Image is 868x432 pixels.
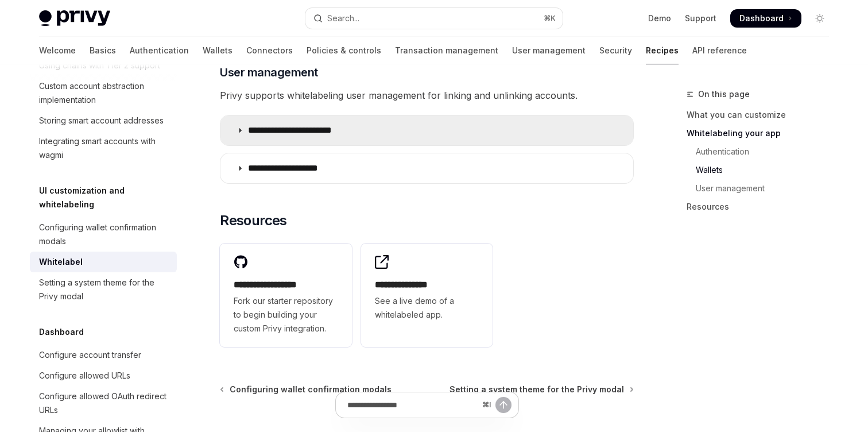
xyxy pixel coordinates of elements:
a: Policies & controls [307,37,381,64]
h5: UI customization and whitelabeling [39,184,177,211]
a: Configuring wallet confirmation modals [221,384,392,395]
a: Configure account transfer [30,345,177,365]
a: Wallets [687,161,838,179]
button: Toggle dark mode [811,9,829,28]
a: Integrating smart accounts with wagmi [30,131,177,165]
a: Support [685,13,716,24]
a: **** **** **** ***Fork our starter repository to begin building your custom Privy integration. [220,244,352,347]
span: Fork our starter repository to begin building your custom Privy integration. [234,294,338,335]
div: Configure account transfer [39,348,141,362]
h5: Dashboard [39,325,84,339]
span: User management [220,64,318,80]
span: Setting a system theme for the Privy modal [449,384,624,395]
div: Whitelabel [39,255,83,269]
span: Configuring wallet confirmation modals [230,384,392,395]
a: Security [599,37,632,64]
a: Configuring wallet confirmation modals [30,217,177,252]
a: Dashboard [730,9,801,28]
a: Transaction management [395,37,498,64]
a: API reference [692,37,747,64]
span: Privy supports whitelabeling user management for linking and unlinking accounts. [220,87,634,103]
span: Dashboard [739,13,784,24]
a: Welcome [39,37,76,64]
span: Resources [220,211,287,230]
a: User management [512,37,586,64]
div: Storing smart account addresses [39,114,164,128]
div: Custom account abstraction implementation [39,79,170,107]
div: Setting a system theme for the Privy modal [39,276,170,303]
a: Resources [687,198,838,216]
div: Integrating smart accounts with wagmi [39,134,170,162]
a: Authentication [130,37,189,64]
div: Configure allowed OAuth redirect URLs [39,389,170,417]
span: ⌘ K [544,14,556,23]
a: Recipes [646,37,679,64]
span: See a live demo of a whitelabeled app. [375,294,479,322]
button: Send message [495,397,511,413]
div: Configure allowed URLs [39,369,130,383]
a: Authentication [687,142,838,161]
a: Whitelabel [30,252,177,272]
a: Wallets [203,37,232,64]
div: Configuring wallet confirmation modals [39,221,170,248]
a: Configure allowed OAuth redirect URLs [30,386,177,421]
a: Custom account abstraction implementation [30,76,177,110]
a: User management [687,179,838,198]
a: Connectors [246,37,293,64]
a: Configure allowed URLs [30,365,177,386]
a: Basics [90,37,116,64]
a: Whitelabeling your app [687,124,838,142]
img: light logo [39,10,110,26]
input: Ask a question... [347,392,478,418]
span: On this page [698,87,750,101]
a: What you can customize [687,106,838,124]
a: Demo [648,13,671,24]
a: Setting a system theme for the Privy modal [449,384,633,395]
a: Setting a system theme for the Privy modal [30,272,177,307]
button: Open search [305,8,563,29]
a: Storing smart account addresses [30,110,177,131]
div: Search... [327,11,359,25]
